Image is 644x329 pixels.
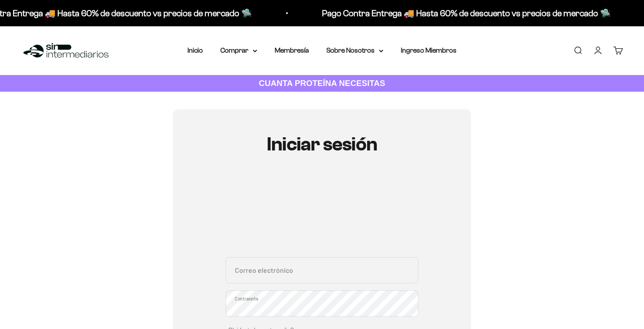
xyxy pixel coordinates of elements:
[401,46,456,54] a: Ingreso Miembros
[226,134,418,155] h1: Iniciar sesión
[220,45,257,56] summary: Comprar
[188,46,203,54] a: Inicio
[320,6,609,20] p: Pago Contra Entrega 🚚 Hasta 60% de descuento vs precios de mercado 🛸
[226,181,418,247] iframe: Social Login Buttons
[275,46,309,54] a: Membresía
[326,45,383,56] summary: Sobre Nosotros
[259,79,386,88] strong: CUANTA PROTEÍNA NECESITAS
